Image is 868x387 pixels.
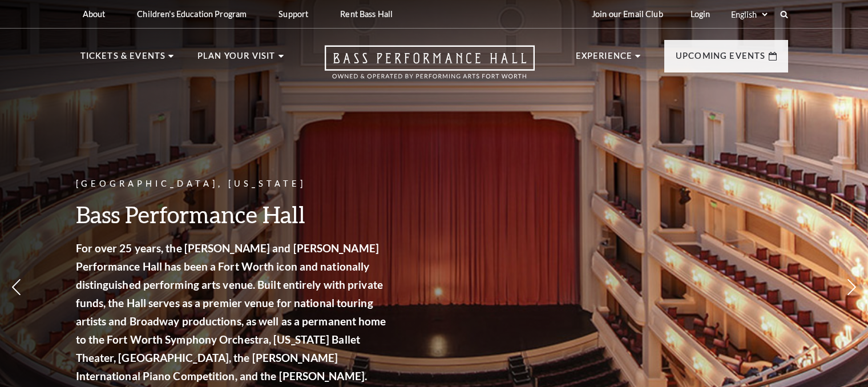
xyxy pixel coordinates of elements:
p: About [83,9,106,19]
p: Upcoming Events [676,49,766,70]
select: Select: [729,9,769,20]
p: Rent Bass Hall [340,9,393,19]
p: Children's Education Program [137,9,247,19]
p: Support [278,9,308,19]
p: [GEOGRAPHIC_DATA], [US_STATE] [76,177,390,191]
strong: For over 25 years, the [PERSON_NAME] and [PERSON_NAME] Performance Hall has been a Fort Worth ico... [76,241,386,382]
p: Tickets & Events [80,49,166,70]
p: Experience [576,49,633,70]
h3: Bass Performance Hall [76,200,390,229]
p: Plan Your Visit [197,49,276,70]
